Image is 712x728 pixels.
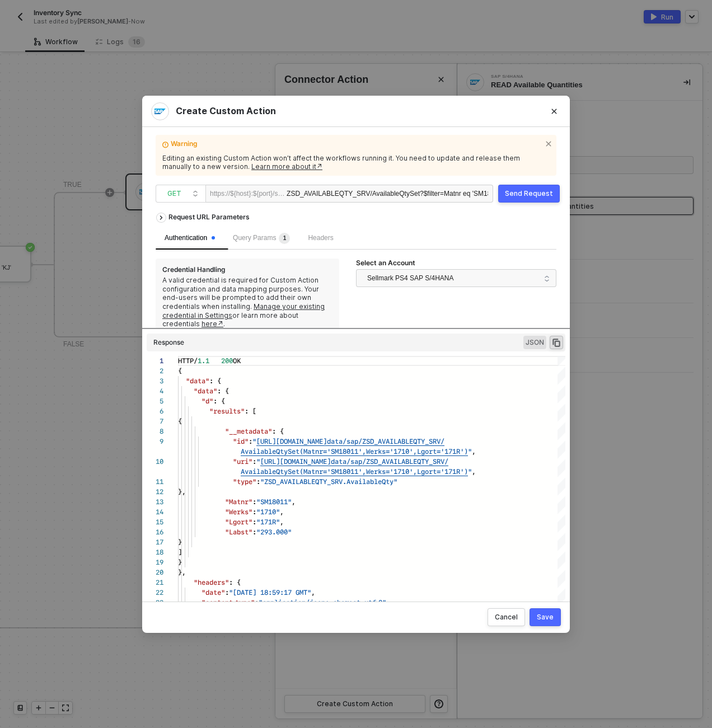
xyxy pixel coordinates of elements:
[308,234,333,242] span: Headers
[163,207,255,227] div: Request URL Parameters
[256,436,327,447] span: [URL][DOMAIN_NAME]
[209,375,221,386] span: : {
[311,587,315,598] span: ,
[151,102,561,120] div: Create Custom Action
[260,456,331,467] span: [URL][DOMAIN_NAME]
[147,497,163,507] div: 13
[147,598,163,608] div: 23
[147,507,163,517] div: 14
[538,96,570,127] button: Close
[331,456,448,467] span: data/sap/ZSD_AVAILABLEQTY_SRV/
[202,587,225,598] span: "date"
[488,608,525,626] button: Cancel
[186,375,209,386] span: "data"
[356,259,423,267] label: Select an Account
[167,185,199,202] span: GET
[472,446,476,457] span: ,
[154,106,166,117] img: integration-icon
[147,487,163,497] div: 12
[468,446,472,457] span: "
[259,597,386,608] span: "application/json; charset=utf-8"
[147,356,163,366] div: 1
[178,416,182,426] span: {
[194,386,217,396] span: "data"
[162,154,550,171] div: Editing an existing Custom Action won’t affect the workflows running it. You need to update and r...
[194,577,229,588] span: "headers"
[221,355,233,366] span: 200
[153,338,184,347] div: Response
[178,486,186,497] span: },
[260,476,397,487] span: "ZSD_AVAILABLEQTY_SRV.AvailableQty"
[437,466,468,477] span: ='171R')
[523,336,546,349] span: JSON
[545,138,554,147] span: icon-close
[178,356,179,366] textarea: Editor content;Press Alt+F1 for Accessibility Options.
[165,233,215,243] div: Authentication
[147,426,163,436] div: 8
[252,516,256,527] span: :
[245,406,256,416] span: : [
[178,557,182,567] span: }
[147,537,163,547] div: 17
[225,527,252,537] span: "Labst"
[530,608,561,626] button: Save
[251,162,322,171] a: Learn more about it↗
[147,366,163,376] div: 2
[256,456,260,467] span: "
[147,457,163,467] div: 10
[233,234,290,242] span: Query Params
[202,396,213,406] span: "d"
[280,506,284,517] span: ,
[225,426,272,436] span: "__metadata"
[213,396,225,406] span: : {
[147,517,163,527] div: 15
[537,613,554,622] div: Save
[147,577,163,588] div: 21
[256,476,260,487] span: :
[217,386,229,396] span: : {
[252,436,256,447] span: "
[178,567,186,577] span: },
[147,547,163,557] div: 18
[495,613,518,622] div: Cancel
[252,496,256,507] span: :
[386,597,390,608] span: ,
[147,406,163,416] div: 6
[437,446,468,457] span: ='171R')
[147,567,163,577] div: 20
[256,516,280,527] span: "171R"
[420,190,626,198] span: ?$filter=Matnr eq 'SM18011' and Werks eq '1710' and Lgort eq '171R'
[551,337,561,347] span: icon-copy-paste
[147,416,163,426] div: 7
[225,496,252,507] span: "Matnr"
[162,276,332,328] div: A valid credential is required for Custom Action configuration and data mapping purposes. Your en...
[252,456,256,467] span: :
[225,587,229,598] span: :
[280,516,284,527] span: ,
[171,139,541,152] span: Warning
[233,355,241,366] span: OK
[147,386,163,396] div: 4
[233,476,256,487] span: "type"
[147,376,163,386] div: 3
[233,456,252,467] span: "uri"
[256,496,292,507] span: "SM18011"
[241,446,437,457] span: AvailableQtySet(Matnr='SM18011',Werks='1710',Lgort
[210,185,287,202] div: https://${host}:${port}/sap/opu/odata/sap/
[147,477,163,487] div: 11
[147,588,163,598] div: 22
[498,185,560,203] button: Send Request
[292,496,296,507] span: ,
[249,436,252,447] span: :
[202,597,255,608] span: "content-type"
[255,597,259,608] span: :
[472,466,476,477] span: ,
[468,466,472,477] span: "
[256,506,280,517] span: "1710"
[147,436,163,447] div: 9
[256,527,292,537] span: "293.000"
[229,577,241,588] span: : {
[147,527,163,537] div: 16
[162,302,325,320] a: Manage your existing credential in Settings
[229,587,311,598] span: "[DATE] 18:59:17 GMT"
